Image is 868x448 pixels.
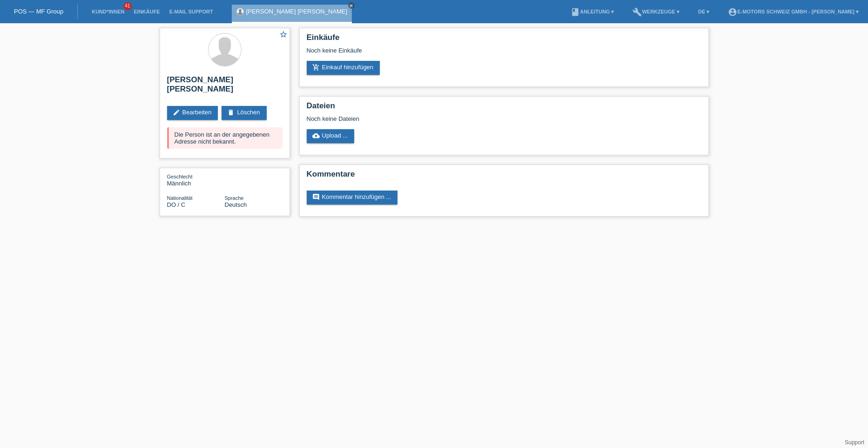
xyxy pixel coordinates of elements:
div: Noch keine Dateien [307,115,591,122]
i: star_border [279,30,288,39]
span: Deutsch [225,201,247,208]
a: buildWerkzeuge ▾ [628,9,684,14]
a: Kund*innen [87,9,129,14]
a: deleteLöschen [222,106,266,120]
i: close [349,3,354,8]
span: Dominikanische Republik / C / 23.09.2015 [167,201,186,208]
div: Die Person ist an der angegebenen Adresse nicht bekannt. [167,127,283,149]
span: Sprache [225,195,244,201]
a: [PERSON_NAME] [PERSON_NAME] [246,8,347,15]
a: POS — MF Group [14,8,63,15]
h2: [PERSON_NAME] [PERSON_NAME] [167,75,283,99]
h2: Kommentare [307,170,701,184]
a: bookAnleitung ▾ [566,9,619,14]
h2: Einkäufe [307,33,701,47]
div: Noch keine Einkäufe [307,47,701,61]
i: delete [227,109,235,116]
a: cloud_uploadUpload ... [307,129,355,143]
i: build [632,7,642,17]
a: close [348,2,355,9]
span: 41 [123,2,132,10]
a: star_border [279,30,288,40]
a: E-Mail Support [165,9,218,14]
i: account_circle [728,7,737,17]
i: book [571,7,580,17]
a: commentKommentar hinzufügen ... [307,191,398,204]
i: add_shopping_cart [312,64,320,71]
a: DE ▾ [693,9,714,14]
a: add_shopping_cartEinkauf hinzufügen [307,61,380,75]
div: Männlich [167,173,225,187]
i: edit [173,109,180,116]
i: cloud_upload [312,132,320,139]
i: comment [312,193,320,201]
a: account_circleE-Motors Schweiz GmbH - [PERSON_NAME] ▾ [723,9,863,14]
span: Geschlecht [167,174,193,179]
h2: Dateien [307,101,701,115]
a: editBearbeiten [167,106,218,120]
span: Nationalität [167,195,193,201]
a: Support [845,439,864,446]
a: Einkäufe [129,9,164,14]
